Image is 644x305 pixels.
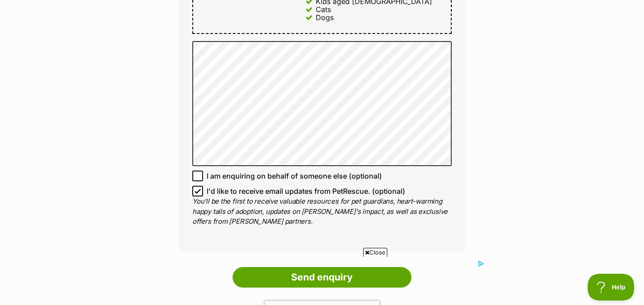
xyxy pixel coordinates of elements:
[316,13,334,21] div: Dogs
[207,171,382,181] span: I am enquiring on behalf of someone else (optional)
[192,196,452,227] p: You'll be the first to receive valuable resources for pet guardians, heart-warming happy tails of...
[207,186,405,196] span: I'd like to receive email updates from PetRescue. (optional)
[316,5,331,13] div: Cats
[588,274,635,301] iframe: Help Scout Beacon - Open
[159,260,485,301] iframe: Advertisement
[363,248,387,257] span: Close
